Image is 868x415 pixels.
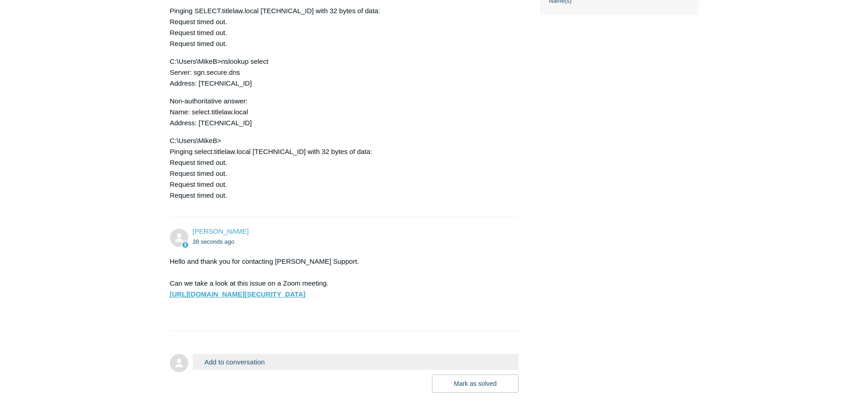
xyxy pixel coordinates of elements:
p: C:\Users\MikeB>nslookup select Server: sgn.secure.dns Address: [TECHNICAL_ID] [170,56,510,89]
div: Hello and thank you for contacting [PERSON_NAME] Support. Can we take a look at this issue on a Z... [170,256,510,322]
button: Mark as solved [432,374,519,393]
a: [URL][DOMAIN_NAME][SECURITY_DATA] [170,290,306,298]
p: Pinging SELECT.titlelaw.local [TECHNICAL_ID] with 32 bytes of data: Request timed out. Request ti... [170,5,510,49]
p: C:\Users\MikeB> Pinging select.titlelaw.local [TECHNICAL_ID] with 32 bytes of data: Request timed... [170,135,510,201]
button: Add to conversation [193,354,519,370]
p: Non-authoritative answer: Name: select.titlelaw.local Address: [TECHNICAL_ID] [170,96,510,128]
span: Kris Haire [193,227,249,235]
time: 09/29/2025, 09:45 [193,238,235,245]
a: [PERSON_NAME] [193,227,249,235]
